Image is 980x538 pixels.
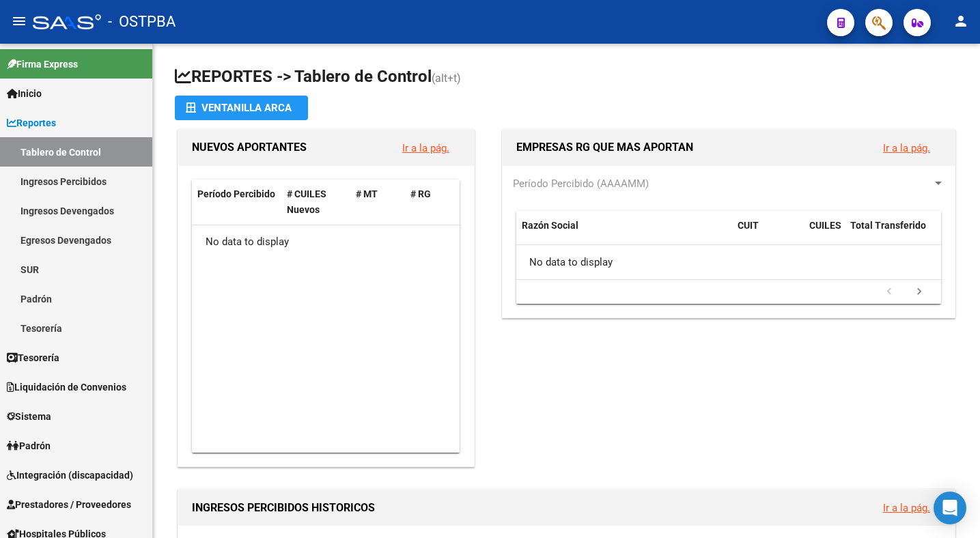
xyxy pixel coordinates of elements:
[522,220,578,231] span: Razón Social
[7,86,42,101] span: Inicio
[391,135,460,160] button: Ir a la pág.
[175,66,958,89] h1: REPORTES -> Tablero de Control
[405,180,460,225] datatable-header-cell: # RG
[350,180,405,225] datatable-header-cell: # MT
[850,220,926,231] span: Total Transferido
[516,245,940,279] div: No data to display
[175,96,308,120] button: Ventanilla ARCA
[186,96,297,120] div: Ventanilla ARCA
[192,225,460,259] div: No data to display
[845,211,940,256] datatable-header-cell: Total Transferido
[7,409,51,424] span: Sistema
[432,72,461,85] span: (alt+t)
[7,438,51,453] span: Padrón
[7,57,78,72] span: Firma Express
[809,220,841,231] span: CUILES
[934,492,966,524] div: Open Intercom Messenger
[7,468,133,483] span: Integración (discapacidad)
[281,180,350,225] datatable-header-cell: # CUILES Nuevos
[287,188,326,215] span: # CUILES Nuevos
[883,502,930,514] a: Ir a la pág.
[356,188,378,199] span: # MT
[11,13,27,29] mat-icon: menu
[7,497,131,512] span: Prestadores / Proveedores
[192,141,307,154] span: NUEVOS APORTANTES
[804,211,845,256] datatable-header-cell: CUILES
[732,211,804,256] datatable-header-cell: CUIT
[192,501,375,514] span: INGRESOS PERCIBIDOS HISTORICOS
[197,188,275,199] span: Período Percibido
[872,135,941,160] button: Ir a la pág.
[410,188,431,199] span: # RG
[7,350,59,365] span: Tesorería
[883,142,930,154] a: Ir a la pág.
[7,115,56,130] span: Reportes
[516,211,732,256] datatable-header-cell: Razón Social
[513,178,649,190] span: Período Percibido (AAAAMM)
[953,13,969,29] mat-icon: person
[192,180,281,225] datatable-header-cell: Período Percibido
[906,285,932,300] a: go to next page
[738,220,759,231] span: CUIT
[7,380,126,395] span: Liquidación de Convenios
[402,142,449,154] a: Ir a la pág.
[108,7,176,37] span: - OSTPBA
[876,285,902,300] a: go to previous page
[516,141,693,154] span: EMPRESAS RG QUE MAS APORTAN
[872,495,941,520] button: Ir a la pág.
